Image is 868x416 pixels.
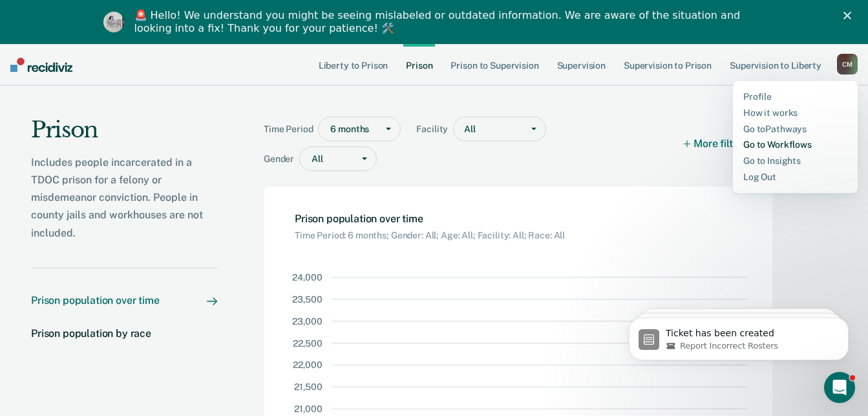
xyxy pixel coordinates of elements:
[743,124,847,135] a: Go toPathways
[31,327,217,340] a: Prison population by race
[264,124,318,135] span: Time Period
[727,44,824,86] a: Supervision to Liberty
[743,139,847,150] a: Go to Workflows
[824,372,855,403] iframe: Intercom live chat
[684,117,748,171] button: More filters
[837,54,858,75] button: CM
[295,213,565,241] div: Prison population over time
[312,154,313,165] input: gender
[448,44,541,86] a: Prison to Supervision
[416,124,453,135] span: Facility
[843,12,856,19] div: Close
[295,225,565,241] div: Time Period: 6 months; Gender: All; Age: All; Facility: All; Race: All
[31,327,151,340] div: Prison population by race
[743,91,847,102] a: Profile
[31,117,217,154] div: Prison
[31,294,160,306] div: Prison population over time
[743,108,847,119] a: How it works
[134,9,745,35] div: 🚨 Hello! We understand you might be seeing mislabeled or outdated information. We are aware of th...
[837,54,858,75] div: C M
[103,12,124,32] img: Profile image for Kim
[555,44,608,86] a: Supervision
[31,294,217,306] a: Prison population over time
[609,290,868,381] iframe: Intercom notifications message
[31,154,217,242] div: Includes people incarcerated in a TDOC prison for a felony or misdemeanor conviction. People in c...
[743,172,847,183] a: Log Out
[454,120,522,139] div: All
[10,58,72,72] img: Recidiviz
[330,124,332,135] input: timePeriod
[621,44,714,86] a: Supervision to Prison
[316,44,391,86] a: Liberty to Prison
[403,44,435,86] a: Prison
[264,154,299,165] span: Gender
[743,156,847,167] a: Go to Insights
